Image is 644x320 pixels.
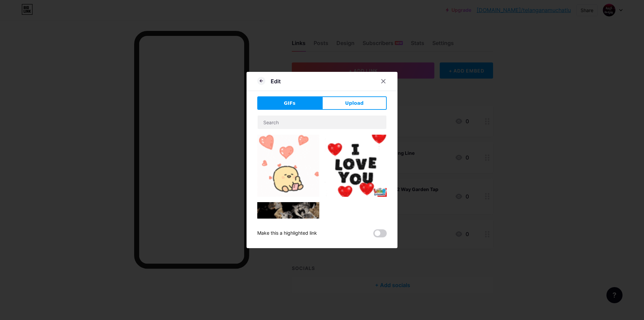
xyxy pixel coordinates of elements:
[284,100,296,107] span: GIFs
[257,135,319,197] img: Gihpy
[325,202,387,259] img: Gihpy
[345,100,364,107] span: Upload
[258,116,386,129] input: Search
[322,96,387,110] button: Upload
[257,96,322,110] button: GIFs
[325,135,387,197] img: Gihpy
[257,229,317,237] div: Make this a highlighted link
[257,202,319,264] img: Gihpy
[271,77,281,85] div: Edit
